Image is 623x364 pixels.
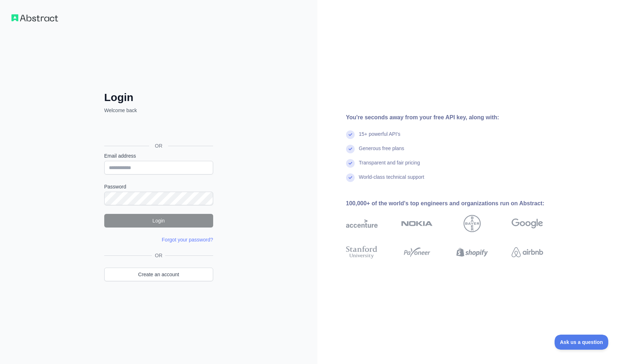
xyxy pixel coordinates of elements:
label: Email address [104,152,213,159]
img: check mark [346,130,355,139]
img: accenture [346,215,378,232]
img: check mark [346,173,355,182]
img: payoneer [401,244,433,260]
span: OR [152,252,165,259]
img: Workflow [11,14,58,21]
div: Transparent and fair pricing [359,159,420,173]
a: Create an account [104,268,213,281]
span: OR [149,142,168,149]
img: check mark [346,145,355,153]
div: Generous free plans [359,145,404,159]
img: stanford university [346,244,378,260]
div: 100,000+ of the world's top engineers and organizations run on Abstract: [346,199,566,208]
img: shopify [456,244,488,260]
img: check mark [346,159,355,168]
img: bayer [464,215,481,232]
img: nokia [401,215,433,232]
div: World-class technical support [359,173,425,188]
iframe: "Google मार्फत साइन इन गर्नुहोस्" नामक बटन [101,122,215,138]
button: Login [104,214,213,227]
div: You're seconds away from your free API key, along with: [346,113,566,122]
p: Welcome back [104,107,213,114]
a: Forgot your password? [162,237,213,243]
div: 15+ powerful API's [359,130,401,145]
label: Password [104,183,213,190]
img: google [512,215,543,232]
iframe: Toggle Customer Support [555,335,609,350]
img: airbnb [512,244,543,260]
h2: Login [104,91,213,104]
